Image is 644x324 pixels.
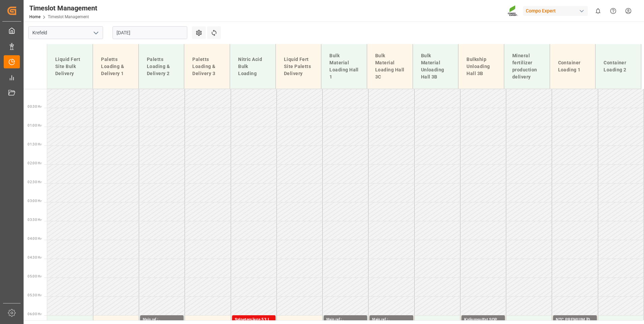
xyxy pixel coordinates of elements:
span: 01:30 Hr [28,142,41,146]
div: Bulk Material Loading Hall 1 [327,50,361,83]
div: Main ref : , [372,317,410,322]
div: Timeslot Management [29,3,97,13]
div: Bulkship Unloading Hall 3B [464,53,498,80]
span: 02:00 Hr [28,161,41,165]
button: open menu [91,28,101,38]
div: Mineral fertilizer production delivery [510,50,544,83]
button: Compo Expert [523,4,590,17]
div: Salpetersäure 53 lose; [235,317,273,323]
div: Paletts Loading & Delivery 3 [190,53,224,80]
button: Help Center [606,3,621,19]
div: Liquid Fert Site Bulk Delivery [53,53,87,80]
div: NTC PREMIUM [DATE] 25kg (x42) INT; [556,317,594,323]
div: Compo Expert [523,6,588,16]
div: Nitric Acid Bulk Loading [235,53,270,80]
div: Paletts Loading & Delivery 2 [144,53,179,80]
img: Screenshot%202023-09-29%20at%2010.02.21.png_1712312052.png [508,5,518,17]
span: 03:30 Hr [28,218,41,222]
span: 06:00 Hr [28,312,41,316]
input: Type to search/select [28,26,103,39]
input: DD.MM.YYYY [112,26,187,39]
span: 05:30 Hr [28,293,41,297]
span: 04:30 Hr [28,256,41,259]
div: Kaliumsulfat SOP [464,317,502,323]
div: Bulk Material Unloading Hall 3B [418,50,453,83]
span: 02:30 Hr [28,180,41,184]
div: Container Loading 1 [555,57,590,76]
span: 01:00 Hr [28,124,41,127]
span: 04:00 Hr [28,237,41,240]
div: Paletts Loading & Delivery 1 [98,53,133,80]
div: Container Loading 2 [601,57,636,76]
div: Bulk Material Loading Hall 3C [373,50,407,83]
div: Main ref : , [326,317,364,322]
span: 03:00 Hr [28,199,41,203]
div: Main ref : , [143,317,181,322]
div: Liquid Fert Site Paletts Delivery [281,53,316,80]
span: 05:00 Hr [28,274,41,278]
span: 00:30 Hr [28,105,41,108]
button: show 0 new notifications [590,3,606,19]
a: Home [29,14,40,19]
